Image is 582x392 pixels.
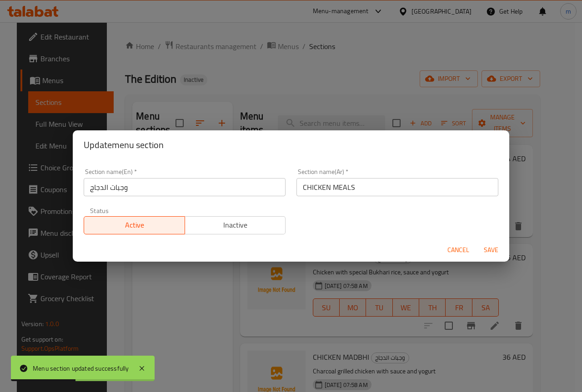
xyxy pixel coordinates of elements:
[444,242,473,258] button: Cancel
[189,218,282,232] span: Inactive
[296,178,498,196] input: Please enter section name(ar)
[447,244,469,256] span: Cancel
[477,242,506,258] button: Save
[33,363,129,373] div: Menu section updated successfully
[88,218,181,232] span: Active
[480,244,502,256] span: Save
[84,216,185,234] button: Active
[84,178,286,196] input: Please enter section name(en)
[185,216,286,234] button: Inactive
[84,138,498,152] h2: Update menu section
